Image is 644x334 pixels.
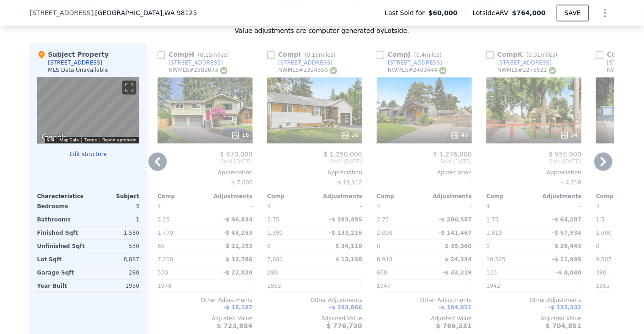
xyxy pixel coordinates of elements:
span: 320 [486,269,497,276]
span: -$ 133,332 [549,304,581,311]
div: Comp [377,193,424,200]
span: 0.15 [200,52,212,58]
div: Appreciation [267,169,362,176]
div: NWMLS # 2275521 [497,66,556,74]
span: ( miles) [194,52,232,58]
span: $ 4,218 [560,179,581,186]
div: Street View [37,77,139,143]
div: - [377,176,472,189]
span: $ 26,443 [554,243,581,249]
div: 34 [560,130,578,140]
div: Year Built [37,280,86,292]
div: Garage Sqft [37,266,86,279]
a: Terms (opens in new tab) [84,137,97,142]
button: Keyboard shortcuts [48,137,54,141]
div: Value adjustments are computer generated by Lotside . [30,26,614,35]
span: 4 [267,203,271,210]
span: 4 [486,203,490,210]
span: , [GEOGRAPHIC_DATA] [93,8,197,17]
div: 16 [231,130,249,140]
span: $ 723,884 [217,322,253,329]
div: Appreciation [486,169,581,176]
button: SAVE [557,5,589,21]
span: 6,948 [377,256,392,263]
span: Sold [DATE] [158,158,253,165]
span: 0.16 [306,52,319,58]
div: Comp K [486,50,561,59]
button: Map Data [59,137,79,143]
span: 1,810 [486,230,502,236]
div: - [536,280,581,292]
div: Subject [88,193,139,200]
div: - [317,280,362,292]
div: 1951 [596,280,642,292]
div: NWMLS # 2403444 [388,66,447,74]
span: $ 1,250,000 [323,151,362,158]
span: Last Sold for [385,8,428,17]
div: [STREET_ADDRESS] [388,59,442,66]
span: 380 [596,269,607,276]
span: 1,770 [158,230,173,236]
span: -$ 193,495 [329,216,362,223]
a: [STREET_ADDRESS] [486,59,552,66]
img: NWMLS Logo [330,67,337,74]
span: -$ 4,040 [556,269,581,276]
div: [STREET_ADDRESS] [278,59,333,66]
div: - [317,200,362,213]
span: 0 [267,243,271,249]
div: Adjusted Value [158,315,253,322]
div: - [207,200,253,213]
div: Adjustments [424,193,472,200]
span: $ 13,198 [335,256,362,263]
span: 0 [486,243,490,249]
div: 1,580 [90,226,139,239]
span: 7,200 [158,256,173,263]
span: -$ 43,219 [443,269,472,276]
div: 38 [341,130,359,140]
div: Comp H [158,50,232,59]
span: 2,000 [377,230,392,236]
img: NWMLS Logo [220,67,227,74]
div: 1978 [158,280,203,292]
span: 4 [158,203,161,210]
span: $60,000 [428,8,458,17]
div: Comp [267,193,315,200]
div: Lot Sqft [37,253,86,266]
div: NWMLS # 2324550 [278,66,337,74]
span: -$ 133,216 [329,230,362,236]
div: Unfinished Sqft [37,240,86,253]
span: 0 [596,243,600,249]
div: Appreciation [377,169,472,176]
span: -$ 22,820 [223,269,253,276]
div: Adjusted Value [267,315,362,322]
div: 1.75 [486,213,532,226]
span: $ 704,851 [546,322,581,329]
div: 1950 [90,280,139,292]
span: $ 21,193 [226,243,253,249]
div: Adjustments [534,193,581,200]
div: Appreciation [158,169,253,176]
div: 280 [90,266,139,279]
span: 10,525 [486,256,506,263]
span: $ 1,276,000 [433,151,472,158]
div: Comp J [377,50,445,59]
div: [STREET_ADDRESS] [497,59,552,66]
a: [STREET_ADDRESS] [377,59,442,66]
span: -$ 57,934 [552,230,581,236]
span: -$ 193,866 [329,304,362,311]
div: 1.5 [596,213,642,226]
span: ( miles) [523,52,561,58]
div: Adjusted Value [486,315,581,322]
div: 2.75 [377,213,422,226]
div: Comp I [267,50,339,59]
button: Toggle fullscreen view [122,81,136,94]
span: -$ 43,253 [223,230,253,236]
div: Finished Sqft [37,226,86,239]
span: 60 [158,243,164,249]
span: -$ 7,606 [230,179,253,186]
img: Google [39,131,69,143]
div: 2.25 [158,213,203,226]
div: 3 [90,200,139,213]
span: -$ 96,834 [223,216,253,223]
img: NWMLS Logo [439,67,447,74]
